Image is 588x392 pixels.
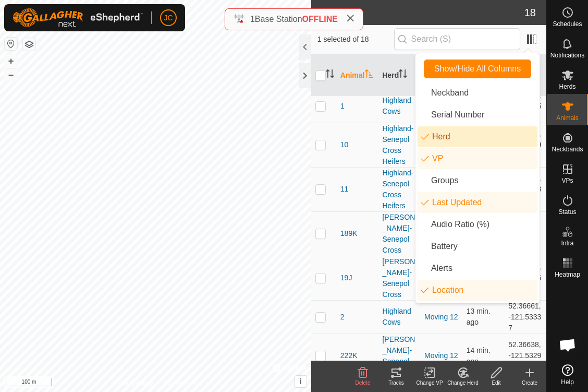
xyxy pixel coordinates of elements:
[504,300,546,334] td: 52.36661, -121.53337
[382,212,416,256] div: [PERSON_NAME]-Senepol Cross
[5,38,17,50] button: Reset Map
[23,38,35,51] button: Map Layers
[394,28,520,50] input: Search (S)
[558,209,576,215] span: Status
[552,146,583,152] span: Neckbands
[399,71,407,79] p-sorticon: Activate to sort
[418,236,537,257] li: neckband.label.battery
[114,378,153,388] a: Privacy Policy
[418,280,537,301] li: common.label.location
[336,54,378,97] th: Animal
[561,177,573,184] span: VPs
[547,360,588,389] a: Help
[317,6,524,19] h2: Animals
[340,139,349,150] span: 10
[413,379,446,387] div: Change VP
[513,379,546,387] div: Create
[382,168,416,211] div: Highland-Senepol Cross Heifers
[418,148,537,169] li: vp.label.vp
[5,68,17,81] button: –
[446,379,480,387] div: Change Herd
[250,15,255,23] span: 1
[382,123,416,167] div: Highland-Senepol Cross Heifers
[326,71,334,79] p-sorticon: Activate to sort
[340,101,345,112] span: 1
[424,313,458,321] a: Moving 12
[13,8,143,27] img: Gallagher Logo
[340,184,349,195] span: 11
[340,350,358,361] span: 222K
[295,376,307,387] button: i
[418,214,537,235] li: enum.columnList.audioRatio
[418,82,537,103] li: neckband.label.title
[418,126,537,147] li: mob.label.mob
[480,379,513,387] div: Edit
[561,379,574,385] span: Help
[418,192,537,213] li: enum.columnList.lastUpdated
[424,60,531,78] button: Show/Hide All Columns
[382,306,416,328] div: Highland Cows
[365,71,373,79] p-sorticon: Activate to sort
[524,5,536,20] span: 18
[418,258,537,279] li: animal.label.alerts
[378,54,420,97] th: Herd
[418,170,537,191] li: common.btn.groups
[504,334,546,378] td: 52.36638, -121.53297
[379,379,413,387] div: Tracks
[317,34,394,45] span: 1 selected of 18
[5,55,17,67] button: +
[356,380,371,386] span: Delete
[552,329,583,361] div: Open chat
[382,256,416,300] div: [PERSON_NAME]-Senepol Cross
[255,15,302,23] span: Base Station
[382,334,416,378] div: [PERSON_NAME]-Senepol Cross
[467,346,491,365] span: Oct 12, 2025 at 2:58 PM
[382,95,416,117] div: Highland Cows
[467,307,491,326] span: Oct 12, 2025 at 2:59 PM
[166,378,197,388] a: Contact Us
[340,228,358,239] span: 189K
[550,52,584,58] span: Notifications
[418,104,537,125] li: neckband.label.serialNumber
[164,13,173,23] span: JC
[555,271,580,278] span: Heatmap
[302,15,338,23] span: OFFLINE
[561,240,573,246] span: Infra
[559,84,575,90] span: Herds
[300,377,302,386] span: i
[553,21,582,27] span: Schedules
[340,312,345,323] span: 2
[424,351,458,360] a: Moving 12
[434,64,521,74] span: Show/Hide All Columns
[556,115,579,121] span: Animals
[340,272,352,283] span: 19J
